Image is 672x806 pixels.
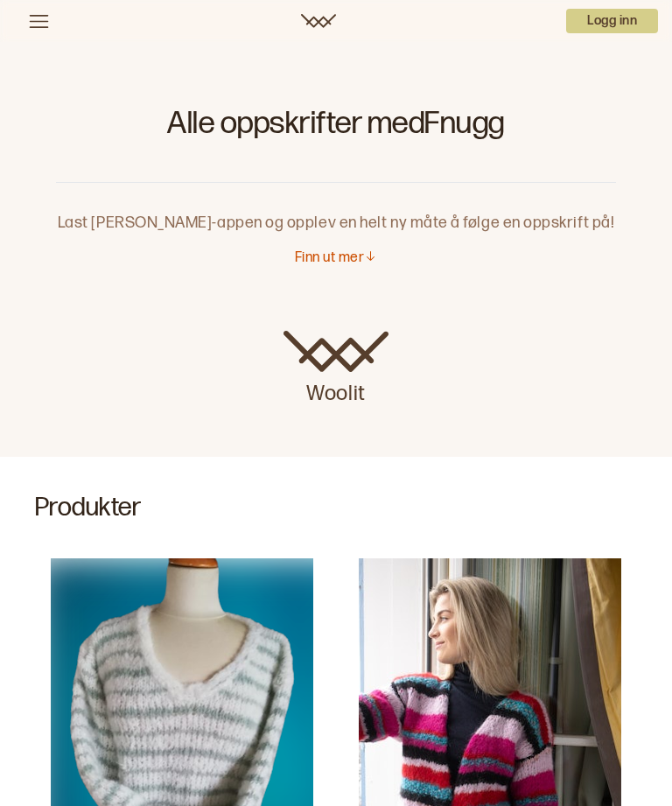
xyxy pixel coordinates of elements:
p: Last [PERSON_NAME]-appen og opplev en helt ny måte å følge en oppskrift på! [56,183,616,235]
h1: Alle oppskrifter med Fnugg [56,105,616,154]
button: Finn ut mer [295,249,377,268]
img: Woolit [283,331,388,373]
p: Finn ut mer [295,249,364,268]
a: Woolit [283,331,388,408]
p: Logg inn [566,9,658,33]
p: Woolit [283,373,388,408]
button: User dropdown [566,9,658,33]
a: Woolit [301,14,336,28]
